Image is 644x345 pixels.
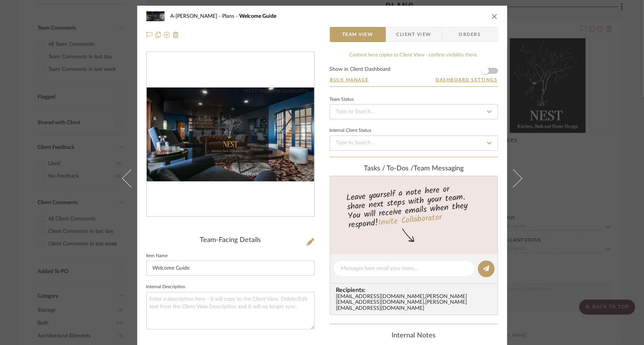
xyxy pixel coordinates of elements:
[244,87,310,94] div: NEST Welcome Guide.pdf
[491,13,498,20] button: close
[146,254,168,258] label: Item Name
[330,98,354,101] div: Team Status
[240,14,277,19] span: Welcome Guide
[147,87,314,182] div: 0
[146,236,315,245] div: Team-Facing Details
[171,14,223,19] span: A-[PERSON_NAME]
[342,27,373,42] span: Team View
[330,129,371,133] div: Internal Client Status
[330,165,498,173] div: team Messaging
[396,27,431,42] span: Client View
[329,181,499,232] div: Leave yourself a note here or share next steps with your team. You will receive emails when they ...
[330,332,498,340] div: Internal Notes
[146,285,186,289] label: Internal Description
[173,32,179,38] img: Remove from project
[336,294,495,312] div: [EMAIL_ADDRESS][DOMAIN_NAME] , [PERSON_NAME][EMAIL_ADDRESS][DOMAIN_NAME] , [PERSON_NAME][EMAIL_AD...
[436,76,498,83] button: Dashboard Settings
[330,136,498,151] input: Type to Search…
[330,76,370,83] button: Bulk Manage
[223,14,240,19] span: Plans
[330,52,498,59] div: Content here copies to Client View - confirm visibility there.
[147,87,314,182] img: a7f7c8de-127d-4d42-987f-d9fe2e0cf530_436x436.jpg
[377,211,442,230] a: Invite Collaborator
[336,287,495,293] span: Recipients:
[146,9,165,24] img: a7f7c8de-127d-4d42-987f-d9fe2e0cf530_48x40.jpg
[146,261,315,276] input: Enter Item Name
[330,104,498,119] input: Type to Search…
[451,27,489,42] span: Orders
[364,165,414,172] span: Tasks / To-Dos /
